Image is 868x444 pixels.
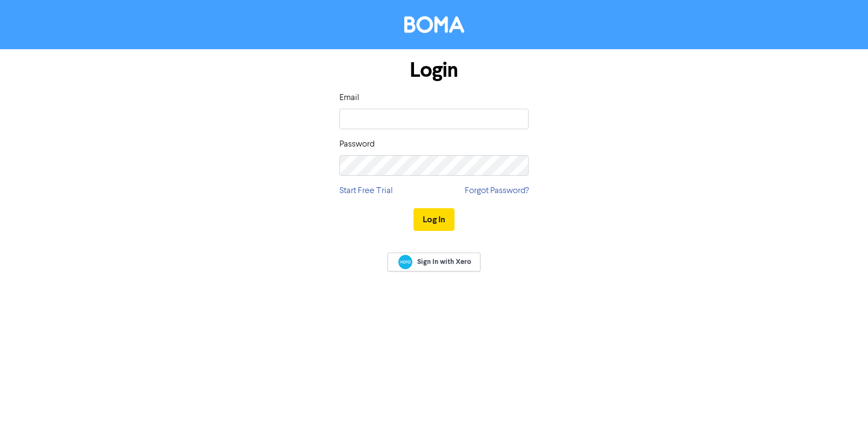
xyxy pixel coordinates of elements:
[417,257,471,267] span: Sign In with Xero
[339,138,375,151] label: Password
[339,58,529,83] h1: Login
[413,208,455,231] button: Log In
[388,253,480,271] a: Sign In with Xero
[339,184,393,197] a: Start Free Trial
[398,255,412,269] img: Xero logo
[465,184,529,197] a: Forgot Password?
[339,91,359,104] label: Email
[404,16,464,33] img: BOMA Logo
